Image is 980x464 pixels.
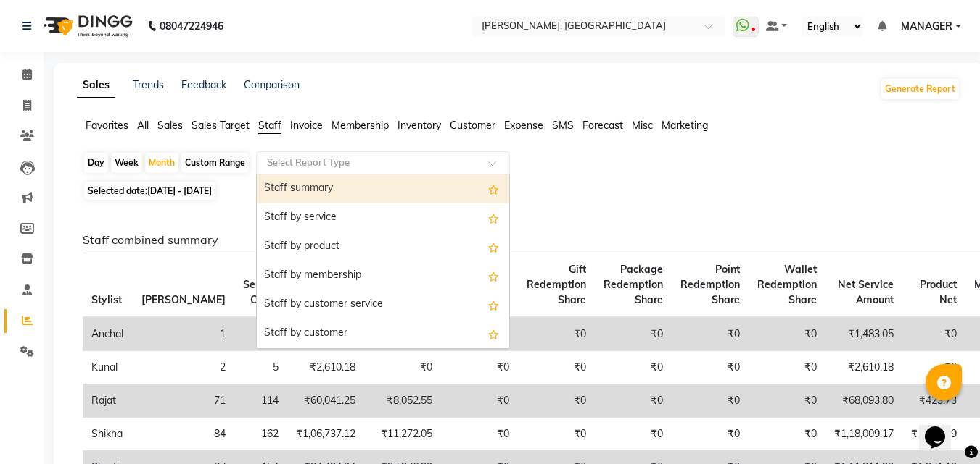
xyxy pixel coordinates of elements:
[287,418,364,451] td: ₹1,06,737.12
[257,203,509,232] div: Staff by service
[838,278,894,306] span: Net Service Amount
[488,267,499,284] span: Add this report to Favorites List
[881,79,959,99] button: Generate Report
[160,6,223,46] b: 08047224946
[84,153,108,173] div: Day
[518,418,595,451] td: ₹0
[287,384,364,418] td: ₹60,041.25
[332,119,389,132] span: Membership
[662,119,708,132] span: Marketing
[518,384,595,418] td: ₹0
[518,351,595,384] td: ₹0
[234,384,287,418] td: 114
[234,317,287,351] td: 2
[488,238,499,256] span: Add this report to Favorites List
[141,293,226,306] span: [PERSON_NAME]
[632,119,653,132] span: Misc
[364,384,441,418] td: ₹8,052.55
[488,209,499,227] span: Add this report to Favorites List
[902,317,965,351] td: ₹0
[825,351,902,384] td: ₹2,610.18
[488,296,499,313] span: Add this report to Favorites List
[749,384,825,418] td: ₹0
[902,418,965,451] td: ₹1,271.19
[258,119,281,132] span: Staff
[825,317,902,351] td: ₹1,483.05
[257,319,509,348] div: Staff by customer
[488,180,499,198] span: Add this report to Favorites List
[137,119,149,132] span: All
[83,418,133,451] td: Shikha
[749,351,825,384] td: ₹0
[181,78,226,91] a: Feedback
[133,351,234,384] td: 2
[672,418,749,451] td: ₹0
[450,119,495,132] span: Customer
[157,119,183,132] span: Sales
[290,119,323,132] span: Invoice
[83,384,133,418] td: Rajat
[181,153,249,173] div: Custom Range
[672,317,749,351] td: ₹0
[527,263,586,306] span: Gift Redemption Share
[552,119,574,132] span: SMS
[257,174,509,203] div: Staff summary
[257,232,509,261] div: Staff by product
[243,278,279,306] span: Service Count
[757,263,817,306] span: Wallet Redemption Share
[595,384,672,418] td: ₹0
[77,72,115,98] a: Sales
[83,233,949,247] h6: Staff combined summary
[441,418,518,451] td: ₹0
[441,384,518,418] td: ₹0
[919,406,965,450] iframe: chat widget
[595,317,672,351] td: ₹0
[287,351,364,384] td: ₹2,610.18
[582,119,623,132] span: Forecast
[364,351,441,384] td: ₹0
[83,351,133,384] td: Kunal
[133,418,234,451] td: 84
[234,351,287,384] td: 5
[145,153,178,173] div: Month
[83,317,133,351] td: Anchal
[364,418,441,451] td: ₹11,272.05
[257,290,509,319] div: Staff by customer service
[91,293,122,306] span: Stylist
[749,418,825,451] td: ₹0
[604,263,663,306] span: Package Redemption Share
[244,78,300,91] a: Comparison
[902,384,965,418] td: ₹423.73
[234,418,287,451] td: 162
[680,263,740,306] span: Point Redemption Share
[672,351,749,384] td: ₹0
[37,6,136,46] img: logo
[257,261,509,290] div: Staff by membership
[901,19,952,34] span: MANAGER
[504,119,543,132] span: Expense
[672,384,749,418] td: ₹0
[398,119,441,132] span: Inventory
[84,182,215,200] span: Selected date:
[147,185,212,196] span: [DATE] - [DATE]
[256,174,510,349] ng-dropdown-panel: Options list
[825,384,902,418] td: ₹68,093.80
[133,78,164,91] a: Trends
[749,317,825,351] td: ₹0
[192,119,250,132] span: Sales Target
[441,351,518,384] td: ₹0
[488,325,499,342] span: Add this report to Favorites List
[86,119,128,132] span: Favorites
[595,351,672,384] td: ₹0
[902,351,965,384] td: ₹0
[133,317,234,351] td: 1
[518,317,595,351] td: ₹0
[595,418,672,451] td: ₹0
[825,418,902,451] td: ₹1,18,009.17
[133,384,234,418] td: 71
[111,153,142,173] div: Week
[920,278,957,306] span: Product Net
